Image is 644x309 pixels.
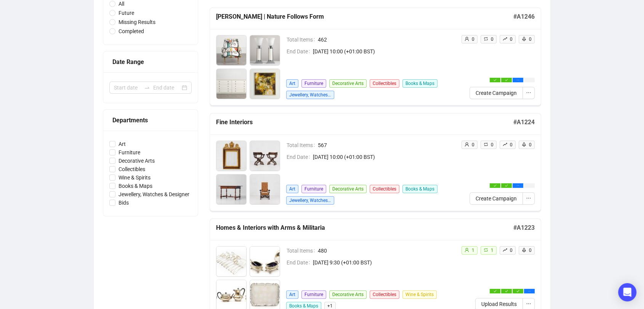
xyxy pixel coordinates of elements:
[115,173,154,182] span: Wine & Spirits
[522,142,526,147] span: rocket
[216,69,246,99] img: 3_1.jpg
[329,79,367,88] span: Decorative Arts
[313,258,455,267] span: [DATE] 9:30 (+01:00 BST)
[313,47,455,56] span: [DATE] 10:00 (+01:00 BST)
[301,79,326,88] span: Furniture
[115,18,159,26] span: Missing Results
[313,153,455,161] span: [DATE] 10:00 (+01:00 BST)
[465,37,469,41] span: user
[115,9,137,17] span: Future
[112,115,189,125] div: Departments
[115,190,192,199] span: Jewellery, Watches & Designer
[210,113,541,211] a: Fine Interiors#A1224Total Items567End Date[DATE] 10:00 (+01:00 BST)ArtFurnitureDecorative ArtsCol...
[516,184,519,187] span: ellipsis
[505,184,508,187] span: check
[287,47,313,56] span: End Date
[370,290,399,299] span: Collectibles
[503,142,507,147] span: rise
[329,290,367,299] span: Decorative Arts
[144,85,150,91] span: to
[318,141,455,149] span: 567
[318,35,455,44] span: 462
[250,247,280,276] img: 2_1.jpg
[287,153,313,161] span: End Date
[472,37,474,42] span: 0
[153,83,180,92] input: End date
[287,141,318,149] span: Total Items
[528,290,531,293] span: ellipsis
[469,87,523,99] button: Create Campaign
[510,248,513,253] span: 0
[618,283,636,301] div: Open Intercom Messenger
[513,118,535,127] h5: # A1224
[484,248,488,252] span: retweet
[286,290,298,299] span: Art
[216,12,513,21] h5: [PERSON_NAME] | Nature Follows Form
[526,195,531,201] span: ellipsis
[286,79,298,88] span: Art
[286,196,334,205] span: Jewellery, Watches & Designer
[301,185,326,193] span: Furniture
[481,300,517,308] span: Upload Results
[286,91,334,99] span: Jewellery, Watches & Designer
[476,89,517,97] span: Create Campaign
[402,290,437,299] span: Wine & Spirits
[529,248,532,253] span: 0
[402,185,437,193] span: Books & Maps
[469,192,523,205] button: Create Campaign
[115,27,147,35] span: Completed
[476,194,517,203] span: Create Campaign
[250,35,280,65] img: 2_1.jpg
[472,248,474,253] span: 1
[513,12,535,21] h5: # A1246
[522,248,526,252] span: rocket
[522,37,526,41] span: rocket
[493,78,497,82] span: check
[250,141,280,171] img: 2_1.jpg
[526,301,531,306] span: ellipsis
[114,83,141,92] input: Start date
[115,182,155,190] span: Books & Maps
[216,35,246,65] img: 1_1.jpg
[286,185,298,193] span: Art
[529,142,532,147] span: 0
[510,142,513,147] span: 0
[484,37,488,41] span: retweet
[503,248,507,252] span: rise
[529,37,532,42] span: 0
[250,175,280,204] img: 4_1.jpg
[250,69,280,99] img: 4_1.jpg
[491,142,493,147] span: 0
[287,258,313,267] span: End Date
[216,141,246,171] img: 1_1.jpg
[513,223,535,232] h5: # A1223
[491,37,493,42] span: 0
[115,148,143,157] span: Furniture
[112,57,189,67] div: Date Range
[484,142,488,147] span: retweet
[329,185,367,193] span: Decorative Arts
[465,248,469,252] span: user
[216,223,513,232] h5: Homes & Interiors with Arms & Militaria
[472,142,474,147] span: 0
[115,140,129,148] span: Art
[503,37,507,41] span: rise
[516,78,519,82] span: ellipsis
[216,118,513,127] h5: Fine Interiors
[318,247,455,255] span: 480
[287,35,318,44] span: Total Items
[287,247,318,255] span: Total Items
[301,290,326,299] span: Furniture
[115,199,132,207] span: Bids
[370,79,399,88] span: Collectibles
[144,85,150,91] span: swap-right
[216,247,246,276] img: 1_1.jpg
[493,184,497,187] span: check
[370,185,399,193] span: Collectibles
[526,90,531,95] span: ellipsis
[115,165,148,173] span: Collectibles
[402,79,437,88] span: Books & Maps
[465,142,469,147] span: user
[510,37,513,42] span: 0
[505,290,508,293] span: check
